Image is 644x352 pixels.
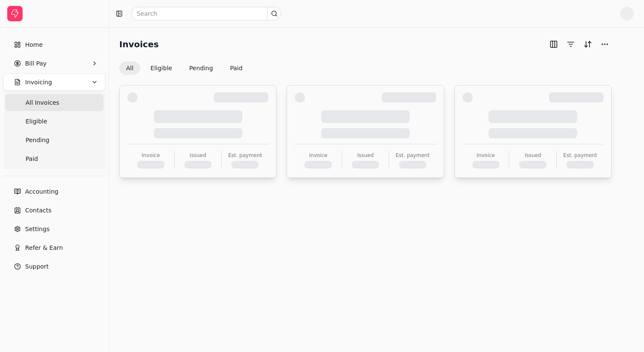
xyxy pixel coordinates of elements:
[119,61,249,75] div: Invoice filter options
[223,61,249,75] button: Paid
[5,113,103,130] a: Eligible
[581,37,595,51] button: Sort
[25,59,46,68] span: Bill Pay
[3,202,105,219] a: Contacts
[3,239,105,256] button: Refer & Earn
[25,187,58,196] span: Accounting
[25,78,52,87] span: Invoicing
[26,117,47,126] span: Eligible
[26,136,49,145] span: Pending
[357,152,374,159] div: Issued
[25,262,49,271] span: Support
[131,7,281,20] input: Search
[3,36,105,53] a: Home
[25,206,52,215] span: Contacts
[3,220,105,238] a: Settings
[25,243,63,252] span: Refer & Earn
[25,40,43,49] span: Home
[26,98,59,107] span: All Invoices
[182,61,220,75] button: Pending
[228,152,262,159] div: Est. payment
[598,37,612,51] button: More
[119,37,159,51] h2: Invoices
[5,94,103,111] a: All Invoices
[144,61,179,75] button: Eligible
[3,55,105,72] button: Bill Pay
[309,152,328,159] div: Invoice
[3,183,105,200] a: Accounting
[119,61,140,75] button: All
[26,155,38,163] span: Paid
[141,152,160,159] div: Invoice
[5,132,103,149] a: Pending
[525,152,541,159] div: Issued
[3,258,105,275] button: Support
[477,152,495,159] div: Invoice
[3,74,105,91] button: Invoicing
[396,152,430,159] div: Est. payment
[5,150,103,167] a: Paid
[190,152,206,159] div: Issued
[25,225,49,234] span: Settings
[563,152,597,159] div: Est. payment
